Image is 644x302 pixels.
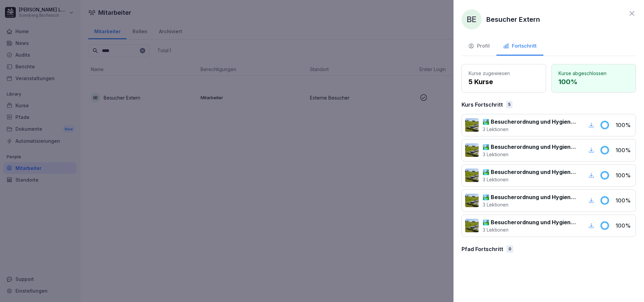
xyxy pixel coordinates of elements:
[483,143,579,151] p: 🏞️ Besucherordnung und Hygienerichtlinien bei [GEOGRAPHIC_DATA]
[469,70,539,77] p: Kurse zugewiesen
[506,245,513,253] div: 0
[615,171,632,179] p: 100 %
[462,9,482,29] div: BE
[462,101,503,109] p: Kurs Fortschritt
[615,121,632,129] p: 100 %
[615,146,632,154] p: 100 %
[483,176,579,183] p: 3 Lektionen
[615,222,632,230] p: 100 %
[462,38,496,56] button: Profil
[483,226,579,233] p: 3 Lektionen
[483,193,579,201] p: 🏞️ Besucherordnung und Hygienerichtlinien bei [GEOGRAPHIC_DATA]
[483,168,579,176] p: 🏞️ Besucherordnung und Hygienerichtlinien bei [GEOGRAPHIC_DATA]
[483,126,579,133] p: 3 Lektionen
[483,218,579,226] p: 🏞️ Besucherordnung und Hygienerichtlinien bei [GEOGRAPHIC_DATA]
[483,201,579,208] p: 3 Lektionen
[468,42,490,50] div: Profil
[486,14,540,24] p: Besucher Extern
[496,38,543,56] button: Fortschritt
[469,77,539,87] p: 5 Kurse
[483,151,579,158] p: 3 Lektionen
[483,118,579,126] p: 🏞️ Besucherordnung und Hygienerichtlinien bei [GEOGRAPHIC_DATA]
[558,70,629,77] p: Kurse abgeschlossen
[558,77,629,87] p: 100 %
[503,42,537,50] div: Fortschritt
[506,101,513,108] div: 5
[462,245,503,253] p: Pfad Fortschritt
[615,196,632,204] p: 100 %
